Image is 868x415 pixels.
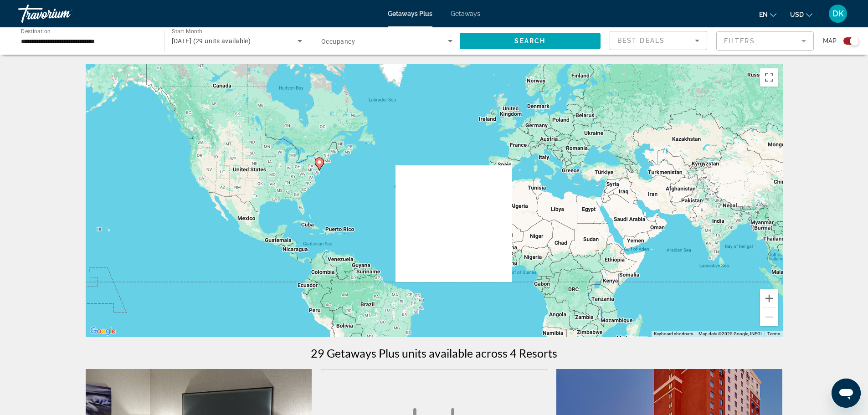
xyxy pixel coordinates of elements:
button: Zoom out [760,308,778,326]
a: Getaways [451,10,480,17]
span: Map data ©2025 Google, INEGI [699,331,762,336]
button: Search [460,33,601,49]
a: Travorium [18,2,109,26]
button: Toggle fullscreen view [760,68,778,87]
span: en [759,11,768,18]
button: Change currency [790,8,812,21]
span: Occupancy [321,38,355,45]
button: Keyboard shortcuts [654,331,693,337]
span: Search [514,37,545,45]
a: Open this area in Google Maps (opens a new window) [88,325,118,337]
span: DK [832,9,844,18]
a: Terms (opens in new tab) [767,331,780,336]
iframe: Button to launch messaging window [832,379,861,408]
button: Filter [716,31,814,51]
mat-select: Sort by [617,35,699,46]
span: [DATE] (29 units available) [172,37,251,45]
img: Google [88,325,118,337]
span: Start Month [172,28,202,35]
span: Best Deals [617,37,665,44]
span: Map [823,35,837,47]
h1: 29 Getaways Plus units available across 4 Resorts [311,346,557,360]
span: USD [790,11,804,18]
button: User Menu [826,4,850,23]
a: Getaways Plus [388,10,432,17]
span: Destination [21,28,51,34]
button: Zoom in [760,289,778,307]
button: Change language [759,8,776,21]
